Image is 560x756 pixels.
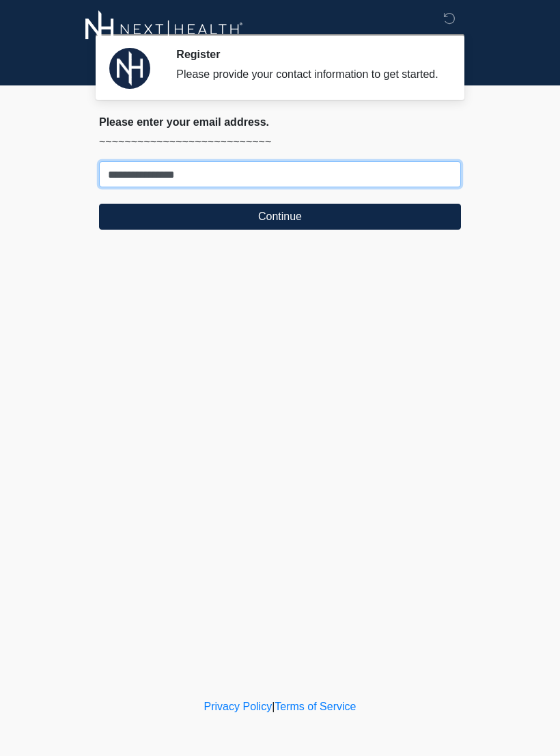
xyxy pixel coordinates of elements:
h2: Please enter your email address. [99,116,461,129]
a: Privacy Policy [204,701,272,712]
img: Next-Health Logo [85,10,243,48]
a: Terms of Service [275,701,356,712]
div: Please provide your contact information to get started. [176,66,440,83]
p: ~~~~~~~~~~~~~~~~~~~~~~~~~~~ [99,134,461,150]
button: Continue [99,204,461,230]
img: Agent Avatar [109,48,150,89]
a: | [272,701,275,712]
